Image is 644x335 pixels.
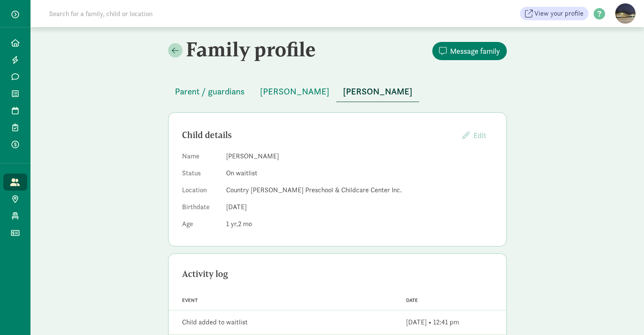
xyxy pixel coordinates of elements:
button: Edit [456,126,493,144]
span: Parent / guardians [175,85,245,98]
dd: On waitlist [226,168,493,178]
dt: Status [182,168,219,182]
span: Edit [473,130,486,140]
span: View your profile [534,8,583,19]
a: [PERSON_NAME] [336,87,419,97]
iframe: Chat Widget [602,294,644,335]
div: Activity log [182,267,493,281]
div: Child added to waitlist [182,317,248,327]
span: Event [182,297,198,303]
dd: Country [PERSON_NAME] Preschool & Childcare Center Inc. [226,185,493,195]
button: Message family [432,42,507,60]
dt: Age [182,219,219,233]
span: Message family [450,45,500,57]
span: [PERSON_NAME] [343,85,412,98]
span: [PERSON_NAME] [260,85,329,98]
span: [DATE] [226,202,247,211]
span: Date [406,297,418,303]
span: 2 [238,219,252,228]
div: [DATE] • 12:41 pm [406,317,459,327]
input: Search for a family, child or location [44,5,282,22]
span: 1 [226,219,238,228]
a: View your profile [520,7,589,20]
button: Parent / guardians [168,81,252,102]
button: [PERSON_NAME] [253,81,336,102]
div: Child details [182,128,456,142]
dt: Name [182,151,219,165]
a: [PERSON_NAME] [253,87,336,97]
dt: Birthdate [182,202,219,216]
dd: [PERSON_NAME] [226,151,493,161]
a: Parent / guardians [168,87,252,97]
button: [PERSON_NAME] [336,81,419,102]
dt: Location [182,185,219,199]
h2: Family profile [168,37,336,61]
